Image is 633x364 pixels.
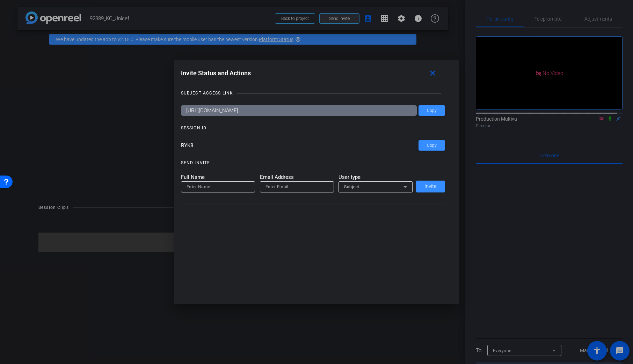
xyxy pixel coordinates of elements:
input: Enter Name [187,183,249,191]
span: Copy [427,108,437,113]
openreel-title-line: SUBJECT ACCESS LINK [181,90,445,97]
mat-label: Full Name [181,173,255,181]
mat-label: Email Address [260,173,334,181]
openreel-title-line: SESSION ID [181,124,445,131]
button: Copy [419,105,445,116]
div: SUBJECT ACCESS LINK [181,90,233,97]
div: SEND INVITE [181,159,210,166]
mat-icon: close [428,69,437,78]
div: Invite Status and Actions [181,67,445,79]
div: SESSION ID [181,124,206,131]
input: Enter Email [265,183,328,191]
span: Subject [344,184,359,189]
mat-label: User type [339,173,413,181]
span: Copy [427,143,437,148]
button: Copy [419,140,445,151]
openreel-title-line: SEND INVITE [181,159,445,166]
